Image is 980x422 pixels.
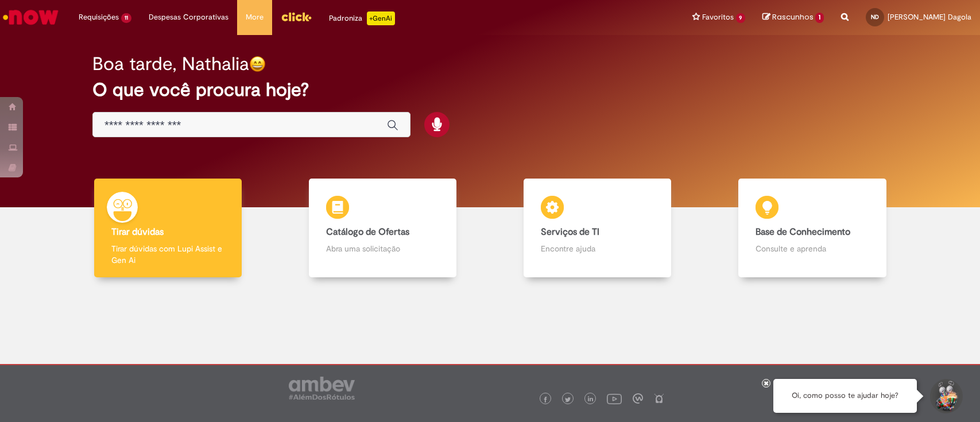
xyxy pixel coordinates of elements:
img: logo_footer_twitter.png [565,397,571,402]
div: Padroniza [329,11,395,25]
button: Iniciar Conversa de Suporte [928,379,963,413]
img: logo_footer_ambev_rotulo_gray.png [289,377,355,400]
a: Tirar dúvidas Tirar dúvidas com Lupi Assist e Gen Ai [60,179,275,278]
span: [PERSON_NAME] Dagola [888,12,971,22]
p: Encontre ajuda [541,243,654,254]
span: Despesas Corporativas [149,11,228,23]
img: click_logo_yellow_360x200.png [281,8,312,25]
a: Base de Conhecimento Consulte e aprenda [705,179,920,278]
img: logo_footer_facebook.png [543,397,548,402]
p: +GenAi [367,11,395,25]
img: logo_footer_workplace.png [633,393,643,404]
b: Serviços de TI [541,226,599,238]
a: Catálogo de Ofertas Abra uma solicitação [275,179,490,278]
p: Consulte e aprenda [756,243,869,254]
b: Base de Conhecimento [756,226,850,238]
span: Requisições [79,11,119,23]
h2: O que você procura hoje? [92,80,888,100]
img: logo_footer_youtube.png [607,391,622,406]
a: Rascunhos [762,12,824,23]
h2: Boa tarde, Nathalia [92,54,249,74]
span: 1 [815,13,824,23]
span: 9 [736,13,746,23]
img: ServiceNow [1,6,60,29]
span: Rascunhos [772,11,814,22]
img: logo_footer_linkedin.png [588,396,594,403]
div: Oi, como posso te ajudar hoje? [773,379,917,413]
img: happy-face.png [249,56,266,72]
p: Abra uma solicitação [326,243,439,254]
a: Serviços de TI Encontre ajuda [490,179,705,278]
img: logo_footer_naosei.png [654,393,664,404]
span: 11 [121,13,131,23]
span: ND [871,13,879,21]
span: More [246,11,264,23]
p: Tirar dúvidas com Lupi Assist e Gen Ai [111,243,224,266]
span: Favoritos [702,11,734,23]
b: Tirar dúvidas [111,226,164,238]
b: Catálogo de Ofertas [326,226,409,238]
